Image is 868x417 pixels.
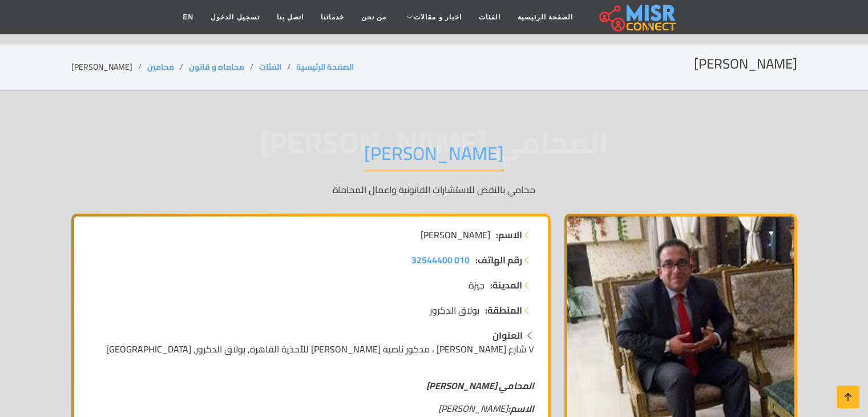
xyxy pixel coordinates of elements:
strong: المنطقة: [485,303,522,317]
a: EN [175,6,203,28]
a: اخبار و مقالات [395,6,470,28]
a: من نحن [353,6,395,28]
li: [PERSON_NAME] [71,61,147,73]
a: الصفحة الرئيسية [509,6,582,28]
h2: [PERSON_NAME] [694,56,797,73]
a: 010 32544400 [411,253,470,267]
a: اتصل بنا [268,6,312,28]
strong: رقم الهاتف: [475,253,522,267]
a: الفئات [470,6,509,28]
p: محامي بالنقض للاستشارات القانونية واعمال المحاماة [71,183,797,197]
span: ٧ شارع [PERSON_NAME] ، مدكور ناصية [PERSON_NAME] للأحذية القاهرة, بولاق الدكرور, [GEOGRAPHIC_DATA] [106,340,534,358]
a: محاماه و قانون [189,59,244,74]
h1: [PERSON_NAME] [364,142,504,171]
a: خدماتنا [312,6,353,28]
a: محامين [147,59,174,74]
a: تسجيل الدخول [202,6,268,28]
span: جيزة [469,278,485,292]
em: المحامي [PERSON_NAME] [426,377,534,394]
span: بولاق الدكرور [430,303,479,317]
strong: الاسم: [508,400,534,417]
strong: الاسم: [496,228,522,242]
strong: العنوان [492,327,523,344]
a: الفئات [259,59,281,74]
span: 010 32544400 [411,251,470,268]
strong: المدينة: [490,278,522,292]
img: main.misr_connect [599,3,676,31]
em: [PERSON_NAME] [438,400,534,417]
a: الصفحة الرئيسية [296,59,354,74]
span: اخبار و مقالات [414,12,462,22]
span: [PERSON_NAME] [421,228,490,242]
